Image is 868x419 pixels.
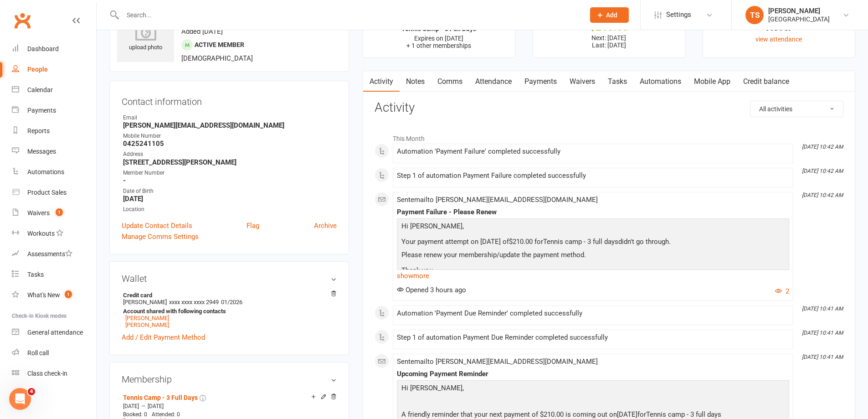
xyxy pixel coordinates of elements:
[27,329,83,336] div: General attendance
[12,244,96,264] a: Assessments
[27,148,56,155] div: Messages
[541,22,677,32] div: $210.00
[363,71,400,92] a: Activity
[12,80,96,100] a: Calendar
[584,251,586,259] span: .
[469,71,518,92] a: Attendance
[399,221,787,234] p: Hi [PERSON_NAME]
[399,383,787,396] p: Hi [PERSON_NAME]
[802,168,843,174] i: [DATE] 10:42 AM
[122,374,337,384] h3: Membership
[375,129,843,144] li: This Month
[123,403,139,409] span: [DATE]
[123,158,337,166] strong: [STREET_ADDRESS][PERSON_NAME]
[768,7,830,15] div: [PERSON_NAME]
[123,187,337,196] div: Date of Birth
[27,107,56,114] div: Payments
[27,189,67,196] div: Product Sales
[400,71,431,92] a: Notes
[27,230,55,237] div: Workouts
[12,39,96,59] a: Dashboard
[606,11,617,19] span: Add
[12,162,96,182] a: Automations
[181,54,253,62] span: [DEMOGRAPHIC_DATA]
[195,41,244,48] span: Active member
[9,388,31,410] iframe: Intercom live chat
[152,411,180,418] span: Attended: 0
[65,290,72,298] span: 1
[56,208,63,216] span: 1
[745,6,764,24] div: TS
[397,196,598,204] span: Sent email to [PERSON_NAME][EMAIL_ADDRESS][DOMAIN_NAME]
[397,172,789,180] div: Step 1 of automation Payment Failure completed successfully
[28,388,35,395] span: 4
[711,22,847,32] div: Never
[12,223,96,244] a: Workouts
[12,59,96,80] a: People
[397,370,789,378] div: Upcoming Payment Reminder
[802,330,843,336] i: [DATE] 10:41 AM
[12,121,96,141] a: Reports
[431,71,469,92] a: Comms
[12,343,96,363] a: Roll call
[802,144,843,150] i: [DATE] 10:42 AM
[12,100,96,121] a: Payments
[121,403,337,410] div: —
[123,132,337,140] div: Mobile Number
[755,36,802,43] a: view attendance
[503,238,509,246] span: of
[737,71,796,92] a: Credit balance
[397,148,789,155] div: Automation 'Payment Failure' completed successfully
[123,205,337,214] div: Location
[125,321,169,328] a: [PERSON_NAME]
[122,231,199,242] a: Manage Comms Settings
[534,238,543,246] span: for
[633,71,688,92] a: Automations
[27,66,48,73] div: People
[12,285,96,305] a: What's New1
[123,195,337,203] strong: [DATE]
[637,410,646,419] span: for
[397,357,598,366] span: Sent email to [PERSON_NAME][EMAIL_ADDRESS][DOMAIN_NAME]
[688,71,737,92] a: Mobile App
[563,71,601,92] a: Waivers
[518,71,563,92] a: Payments
[27,370,67,377] div: Class check-in
[27,250,72,258] div: Assessments
[601,71,633,92] a: Tasks
[221,299,242,305] span: 01/2026
[375,101,843,115] h3: Activity
[122,332,205,343] a: Add / Edit Payment Method
[27,291,60,299] div: What's New
[123,140,337,148] strong: 0425241105
[27,86,53,93] div: Calendar
[11,9,34,32] a: Clubworx
[123,150,337,159] div: Address
[123,394,198,401] a: Tennis Camp - 3 Full Days
[399,265,787,278] p: Thank you.
[541,34,677,49] p: Next: [DATE] Last: [DATE]
[12,264,96,285] a: Tasks
[120,9,578,21] input: Search...
[122,93,337,107] h3: Contact information
[462,384,464,392] span: ,
[27,127,50,134] div: Reports
[12,182,96,203] a: Product Sales
[666,5,691,25] span: Settings
[565,410,617,419] span: is coming out on
[775,286,789,297] button: 2
[123,292,332,299] strong: Credit card
[123,176,337,185] strong: -
[397,208,789,216] div: Payment Failure - Please Renew
[12,363,96,384] a: Class kiosk mode
[397,286,466,294] span: Opened 3 hours ago
[399,236,787,249] p: Your payment attempt on [DATE] $210.00 Tennis camp - 3 full days
[314,220,337,231] a: Archive
[123,169,337,177] div: Member Number
[27,209,50,217] div: Waivers
[247,220,259,231] a: Flag
[123,121,337,129] strong: [PERSON_NAME][EMAIL_ADDRESS][DOMAIN_NAME]
[12,203,96,223] a: Waivers 1
[27,45,59,52] div: Dashboard
[27,271,44,278] div: Tasks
